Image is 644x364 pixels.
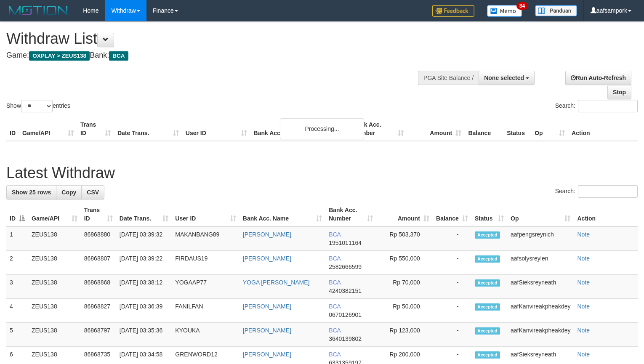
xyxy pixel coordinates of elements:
[507,275,574,299] td: aafSieksreyneath
[577,327,590,334] a: Note
[329,303,341,310] span: BCA
[243,351,291,358] a: [PERSON_NAME]
[114,117,182,141] th: Date Trans.
[280,118,364,139] div: Processing...
[182,117,250,141] th: User ID
[77,117,114,141] th: Trans ID
[329,351,341,358] span: BCA
[578,100,638,112] input: Search:
[433,275,471,299] td: -
[475,279,500,287] span: Accepted
[329,239,362,246] span: Copy 1951011164 to clipboard
[81,251,116,275] td: 86868807
[471,202,507,226] th: Status: activate to sort column ascending
[376,323,433,347] td: Rp 123,000
[172,226,239,251] td: MAKANBANG89
[172,323,239,347] td: KYOUKA
[6,323,28,347] td: 5
[418,71,479,85] div: PGA Site Balance /
[240,202,325,226] th: Bank Acc. Name: activate to sort column ascending
[6,275,28,299] td: 3
[28,226,81,251] td: ZEUS138
[433,202,471,226] th: Balance: activate to sort column ascending
[329,287,362,294] span: Copy 4240382151 to clipboard
[329,279,341,286] span: BCA
[6,100,70,112] label: Show entries
[349,117,407,141] th: Bank Acc. Number
[329,335,362,342] span: Copy 3640139802 to clipboard
[172,275,239,299] td: YOGAAP77
[433,226,471,251] td: -
[507,323,574,347] td: aafKanvireakpheakdey
[19,117,77,141] th: Game/API
[325,202,376,226] th: Bank Acc. Number: activate to sort column ascending
[507,299,574,323] td: aafKanvireakpheakdey
[475,255,500,263] span: Accepted
[81,202,116,226] th: Trans ID: activate to sort column ascending
[116,202,172,226] th: Date Trans.: activate to sort column ascending
[507,202,574,226] th: Op: activate to sort column ascending
[116,275,172,299] td: [DATE] 03:38:12
[507,226,574,251] td: aafpengsreynich
[81,185,104,199] a: CSV
[81,323,116,347] td: 86868797
[29,51,90,61] span: OXPLAY > ZEUS138
[465,117,503,141] th: Balance
[475,303,500,311] span: Accepted
[250,117,350,141] th: Bank Acc. Name
[577,231,590,238] a: Note
[28,202,81,226] th: Game/API: activate to sort column ascending
[243,255,291,262] a: [PERSON_NAME]
[81,299,116,323] td: 86868827
[6,4,70,17] img: MOTION_logo.png
[475,231,500,239] span: Accepted
[28,323,81,347] td: ZEUS138
[61,189,76,196] span: Copy
[376,202,433,226] th: Amount: activate to sort column ascending
[28,275,81,299] td: ZEUS138
[6,299,28,323] td: 4
[116,323,172,347] td: [DATE] 03:35:36
[475,327,500,335] span: Accepted
[116,251,172,275] td: [DATE] 03:39:22
[433,299,471,323] td: -
[432,5,474,17] img: Feedback.jpg
[607,85,631,99] a: Stop
[21,100,53,112] select: Showentries
[479,71,535,85] button: None selected
[6,30,421,47] h1: Withdraw List
[243,231,291,238] a: [PERSON_NAME]
[28,251,81,275] td: ZEUS138
[568,117,638,141] th: Action
[109,51,128,61] span: BCA
[12,189,51,196] span: Show 25 rows
[577,255,590,262] a: Note
[329,263,362,270] span: Copy 2582666599 to clipboard
[503,117,531,141] th: Status
[574,202,638,226] th: Action
[243,303,291,310] a: [PERSON_NAME]
[484,74,524,81] span: None selected
[535,5,577,16] img: panduan.png
[376,299,433,323] td: Rp 50,000
[81,275,116,299] td: 86868868
[6,202,28,226] th: ID: activate to sort column descending
[87,189,99,196] span: CSV
[243,279,310,286] a: YOGA [PERSON_NAME]
[487,5,522,17] img: Button%20Memo.svg
[507,251,574,275] td: aafsolysreylen
[376,275,433,299] td: Rp 70,000
[565,71,631,85] a: Run Auto-Refresh
[578,185,638,198] input: Search:
[433,323,471,347] td: -
[6,165,638,181] h1: Latest Withdraw
[329,255,341,262] span: BCA
[81,226,116,251] td: 86868880
[577,303,590,310] a: Note
[516,2,528,10] span: 34
[577,279,590,286] a: Note
[6,117,19,141] th: ID
[531,117,568,141] th: Op
[475,351,500,359] span: Accepted
[6,185,56,199] a: Show 25 rows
